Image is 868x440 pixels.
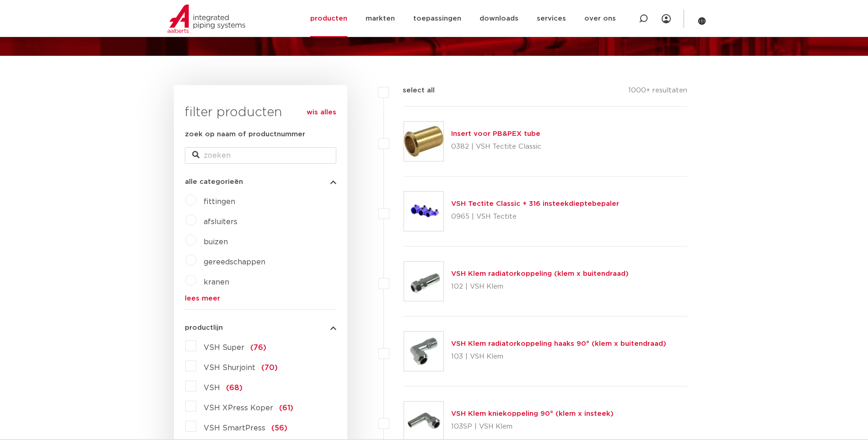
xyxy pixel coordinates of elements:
[204,404,273,412] span: VSH XPress Koper
[204,424,265,432] span: VSH SmartPress
[204,344,244,351] span: VSH Super
[185,178,243,185] span: alle categorieën
[204,198,235,205] a: fittingen
[404,122,443,161] img: Thumbnail for Insert voor PB&PEX tube
[185,324,336,331] button: productlijn
[279,404,293,412] span: (61)
[404,192,443,231] img: Thumbnail for VSH Tectite Classic + 316 insteekdieptebepaler
[451,279,629,294] p: 102 | VSH Klem
[261,364,278,371] span: (70)
[204,238,228,246] a: buizen
[185,103,336,122] h3: filter producten
[204,258,265,266] a: gereedschappen
[185,324,223,331] span: productlijn
[451,340,666,347] a: VSH Klem radiatorkoppeling haaks 90° (klem x buitendraad)
[204,218,237,225] a: afsluiters
[185,147,336,164] input: zoeken
[185,129,305,140] label: zoek op naam of productnummer
[451,419,614,434] p: 103SP | VSH Klem
[204,364,255,371] span: VSH Shurjoint
[628,85,687,99] p: 1000+ resultaten
[250,344,266,351] span: (76)
[451,209,619,224] p: 0965 | VSH Tectite
[271,424,287,432] span: (56)
[404,262,443,301] img: Thumbnail for VSH Klem radiatorkoppeling (klem x buitendraad)
[451,200,619,207] a: VSH Tectite Classic + 316 insteekdieptebepaler
[307,107,336,118] a: wis alles
[204,279,229,286] a: kranen
[451,349,666,364] p: 103 | VSH Klem
[185,178,336,185] button: alle categorieën
[451,410,614,417] a: VSH Klem kniekoppeling 90° (klem x insteek)
[389,85,435,96] label: select all
[451,270,629,277] a: VSH Klem radiatorkoppeling (klem x buitendraad)
[451,140,541,154] p: 0382 | VSH Tectite Classic
[204,384,220,392] span: VSH
[451,130,540,137] a: Insert voor PB&PEX tube
[226,384,243,392] span: (68)
[404,332,443,371] img: Thumbnail for VSH Klem radiatorkoppeling haaks 90° (klem x buitendraad)
[185,295,336,302] a: lees meer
